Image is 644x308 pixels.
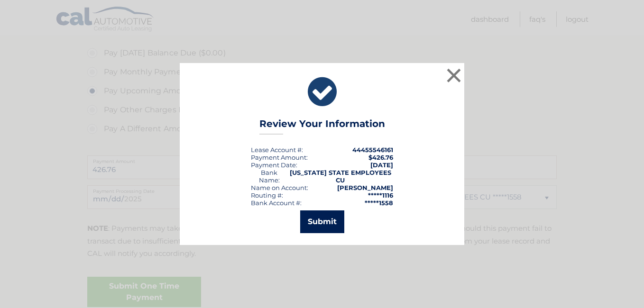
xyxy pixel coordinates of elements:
div: : [251,161,297,169]
div: Name on Account: [251,184,308,191]
div: Bank Account #: [251,199,302,207]
button: Submit [300,210,344,233]
div: Bank Name: [251,169,287,184]
span: [DATE] [370,161,393,169]
div: Routing #: [251,191,283,199]
div: Payment Amount: [251,154,308,161]
div: Lease Account #: [251,146,303,154]
button: × [444,66,463,85]
span: Payment Date [251,161,296,169]
span: $426.76 [368,154,393,161]
strong: [PERSON_NAME] [337,184,393,191]
strong: [US_STATE] STATE EMPLOYEES CU [290,169,391,184]
h3: Review Your Information [259,118,385,135]
strong: 44455546161 [352,146,393,154]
